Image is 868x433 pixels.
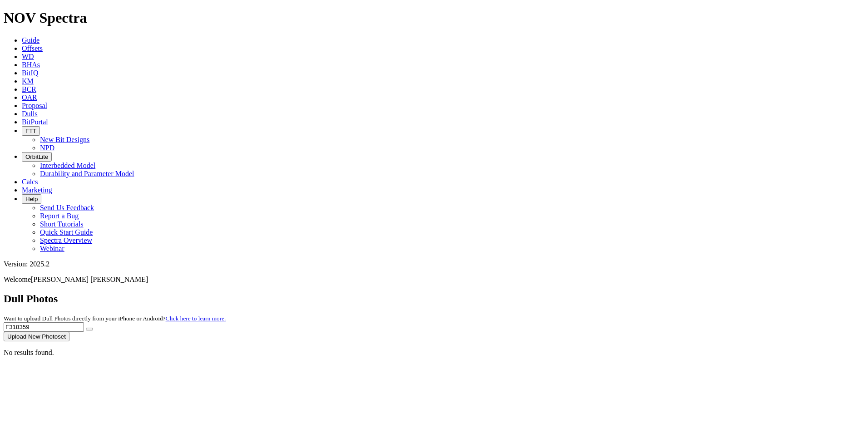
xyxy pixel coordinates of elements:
[22,44,43,52] a: Offsets
[25,128,36,134] span: FTT
[4,322,84,332] input: Search Serial Number
[40,236,92,244] a: Spectra Overview
[40,170,134,177] a: Durability and Parameter Model
[40,204,94,212] a: Send Us Feedback
[22,69,38,77] a: BitIQ
[40,228,93,236] a: Quick Start Guide
[4,315,226,322] small: Want to upload Dull Photos directly from your iPhone or Android?
[31,276,148,283] span: [PERSON_NAME] [PERSON_NAME]
[4,276,864,284] p: Welcome
[40,136,89,143] a: New Bit Designs
[166,315,226,322] a: Click here to learn more.
[22,36,39,44] a: Guide
[22,53,34,60] a: WD
[40,245,64,252] a: Webinar
[22,194,41,204] button: Help
[22,61,40,69] a: BHAs
[22,186,52,194] a: Marketing
[4,293,864,305] h2: Dull Photos
[22,152,52,162] button: OrbitLite
[22,102,47,109] a: Proposal
[4,349,864,357] p: No results found.
[22,93,37,101] a: OAR
[40,212,79,220] a: Report a Bug
[40,144,54,152] a: NPD
[22,110,38,118] a: Dulls
[25,196,38,202] span: Help
[40,220,84,228] a: Short Tutorials
[22,126,40,136] button: FTT
[22,77,34,85] a: KM
[25,153,48,160] span: OrbitLite
[22,118,48,126] a: BitPortal
[22,85,36,93] a: BCR
[22,178,38,186] a: Calcs
[4,10,864,26] h1: NOV Spectra
[4,332,69,341] button: Upload New Photoset
[40,162,95,169] a: Interbedded Model
[4,260,864,268] div: Version: 2025.2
